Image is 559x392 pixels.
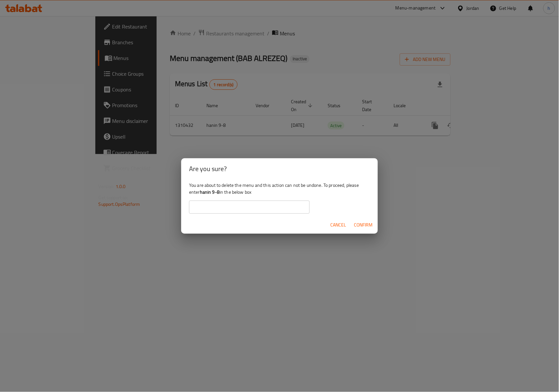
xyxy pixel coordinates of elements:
span: Cancel [330,221,346,229]
h2: Are you sure? [189,164,370,174]
button: Confirm [351,219,375,231]
button: Cancel [328,219,349,231]
div: You are about to delete the menu and this action can not be undone. To proceed, please enter in t... [181,179,378,216]
b: hanin 9-8 [200,188,220,196]
span: Confirm [354,221,373,229]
